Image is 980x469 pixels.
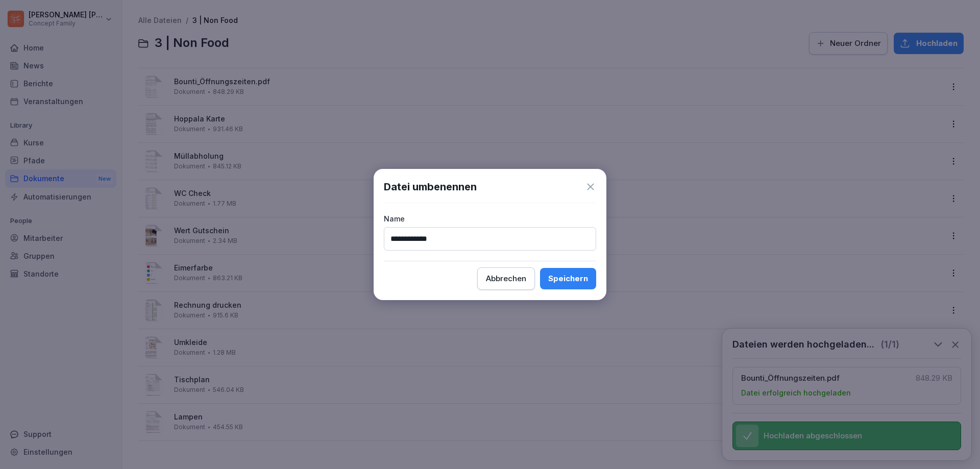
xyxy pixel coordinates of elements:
[384,213,596,224] p: Name
[477,267,535,290] button: Abbrechen
[384,179,477,194] h1: Datei umbenennen
[540,268,596,289] button: Speichern
[486,273,526,284] div: Abbrechen
[548,273,588,284] div: Speichern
